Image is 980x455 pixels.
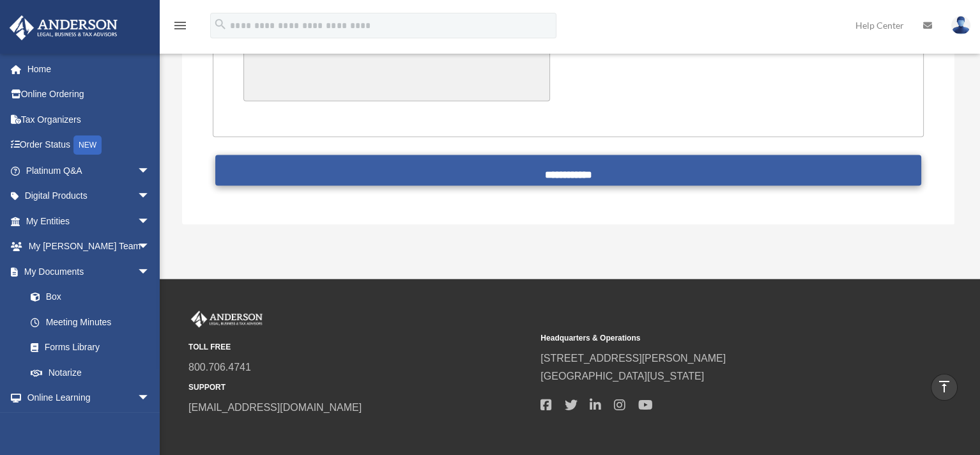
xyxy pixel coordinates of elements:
[9,208,169,234] a: My Entitiesarrow_drop_down
[137,234,163,260] span: arrow_drop_down
[931,374,958,401] a: vertical_align_top
[9,259,169,284] a: My Documentsarrow_drop_down
[188,402,362,413] a: [EMAIL_ADDRESS][DOMAIN_NAME]
[172,22,188,33] a: menu
[540,353,726,364] a: [STREET_ADDRESS][PERSON_NAME]
[9,132,169,158] a: Order StatusNEW
[540,371,704,382] a: [GEOGRAPHIC_DATA][US_STATE]
[188,341,532,354] small: TOLL FREE
[213,17,227,31] i: search
[172,18,188,33] i: menu
[137,158,163,184] span: arrow_drop_down
[18,284,169,310] a: Box
[73,135,102,155] div: NEW
[9,82,169,107] a: Online Ordering
[188,362,251,373] a: 800.706.4741
[9,183,169,209] a: Digital Productsarrow_drop_down
[6,15,121,40] img: Anderson Advisors Platinum Portal
[137,385,163,412] span: arrow_drop_down
[18,309,163,335] a: Meeting Minutes
[540,332,884,345] small: Headquarters & Operations
[9,385,169,411] a: Online Learningarrow_drop_down
[18,360,169,385] a: Notarize
[9,234,169,259] a: My [PERSON_NAME] Teamarrow_drop_down
[137,183,163,210] span: arrow_drop_down
[937,379,952,394] i: vertical_align_top
[137,259,163,285] span: arrow_drop_down
[137,208,163,235] span: arrow_drop_down
[188,311,265,327] img: Anderson Advisors Platinum Portal
[188,381,532,394] small: SUPPORT
[137,410,163,436] span: arrow_drop_down
[9,158,169,183] a: Platinum Q&Aarrow_drop_down
[9,56,169,82] a: Home
[951,16,970,35] img: User Pic
[9,410,169,436] a: Billingarrow_drop_down
[18,335,169,360] a: Forms Library
[9,107,169,132] a: Tax Organizers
